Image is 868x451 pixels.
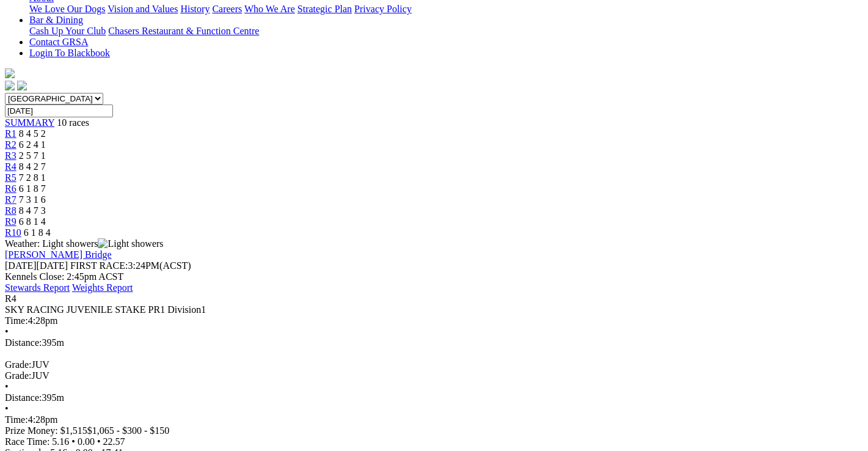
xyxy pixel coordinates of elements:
a: Careers [212,4,242,14]
span: Grade: [5,359,32,370]
span: 5.16 [52,436,69,447]
span: 2 5 7 1 [19,150,46,161]
div: About [29,4,863,15]
a: Chasers Restaurant & Function Centre [108,26,259,36]
span: • [71,436,75,447]
div: Bar & Dining [29,26,863,37]
a: We Love Our Dogs [29,4,105,14]
a: Login To Blackbook [29,48,110,58]
div: JUV [5,359,863,370]
div: 395m [5,392,863,403]
span: • [97,436,101,447]
input: Select date [5,105,113,117]
span: R4 [5,293,16,304]
a: Contact GRSA [29,37,88,47]
span: 10 races [57,117,89,128]
img: facebook.svg [5,81,15,90]
img: logo-grsa-white.png [5,68,15,78]
span: 7 2 8 1 [19,172,46,183]
a: Weights Report [72,282,133,293]
a: Vision and Values [108,4,178,14]
img: twitter.svg [17,81,27,90]
span: 7 3 1 6 [19,194,46,205]
a: Strategic Plan [297,4,352,14]
span: Weather: Light showers [5,238,164,249]
a: Privacy Policy [354,4,412,14]
a: R9 [5,216,16,227]
div: JUV [5,370,863,381]
a: [PERSON_NAME] Bridge [5,249,112,260]
span: Time: [5,414,28,425]
a: Bar & Dining [29,15,83,25]
a: R10 [5,227,21,238]
span: 6 1 8 4 [24,227,51,238]
span: 8 4 5 2 [19,128,46,139]
div: SKY RACING JUVENILE STAKE PR1 Division1 [5,304,863,315]
a: R1 [5,128,16,139]
span: 0.00 [78,436,95,447]
span: 3:24PM(ACST) [70,260,191,271]
span: Time: [5,315,28,326]
span: • [5,381,9,392]
span: Race Time: [5,436,49,447]
span: • [5,326,9,337]
a: SUMMARY [5,117,54,128]
a: R6 [5,183,16,194]
span: FIRST RACE: [70,260,128,271]
span: $1,065 - $300 - $150 [87,425,170,436]
a: History [180,4,210,14]
span: Distance: [5,392,42,403]
div: Prize Money: $1,515 [5,425,863,436]
a: R8 [5,205,16,216]
span: 8 4 2 7 [19,161,46,172]
a: R7 [5,194,16,205]
a: R3 [5,150,16,161]
span: 6 1 8 7 [19,183,46,194]
div: 395m [5,337,863,348]
span: Grade: [5,370,32,381]
div: Kennels Close: 2:45pm ACST [5,271,863,282]
span: 22.57 [103,436,125,447]
span: [DATE] [5,260,37,271]
span: 6 2 4 1 [19,139,46,150]
a: R2 [5,139,16,150]
span: [DATE] [5,260,68,271]
span: Distance: [5,337,42,348]
div: 4:28pm [5,414,863,425]
span: 8 4 7 3 [19,205,46,216]
a: R4 [5,161,16,172]
span: • [5,403,9,414]
a: Cash Up Your Club [29,26,106,36]
a: Stewards Report [5,282,70,293]
a: Who We Are [244,4,295,14]
div: 4:28pm [5,315,863,326]
img: Light showers [98,238,163,249]
a: R5 [5,172,16,183]
span: 6 8 1 4 [19,216,46,227]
